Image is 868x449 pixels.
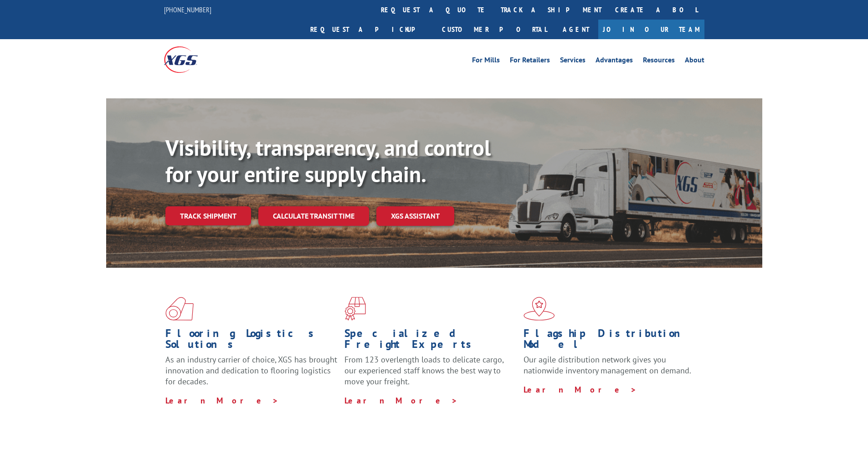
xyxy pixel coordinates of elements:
[524,384,637,395] a: Learn More >
[165,297,194,321] img: xgs-icon-total-supply-chain-intelligence-red
[376,206,454,226] a: XGS ASSISTANT
[435,20,554,39] a: Customer Portal
[344,354,517,395] p: From 123 overlength loads to delicate cargo, our experienced staff knows the best way to move you...
[344,328,517,354] h1: Specialized Freight Experts
[165,206,251,225] a: Track shipment
[524,328,696,354] h1: Flagship Distribution Model
[165,133,491,188] b: Visibility, transparency, and control for your entire supply chain.
[524,354,691,376] span: Our agile distribution network gives you nationwide inventory management on demand.
[643,56,675,66] a: Resources
[596,56,633,66] a: Advantages
[685,56,704,66] a: About
[344,395,458,406] a: Learn More >
[598,20,704,39] a: Join Our Team
[164,5,211,14] a: [PHONE_NUMBER]
[510,56,550,66] a: For Retailers
[165,328,338,354] h1: Flooring Logistics Solutions
[472,56,500,66] a: For Mills
[554,20,598,39] a: Agent
[258,206,369,226] a: Calculate transit time
[560,56,586,66] a: Services
[165,354,337,387] span: As an industry carrier of choice, XGS has brought innovation and dedication to flooring logistics...
[344,297,366,321] img: xgs-icon-focused-on-flooring-red
[303,20,435,39] a: Request a pickup
[165,395,279,406] a: Learn More >
[524,297,555,321] img: xgs-icon-flagship-distribution-model-red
